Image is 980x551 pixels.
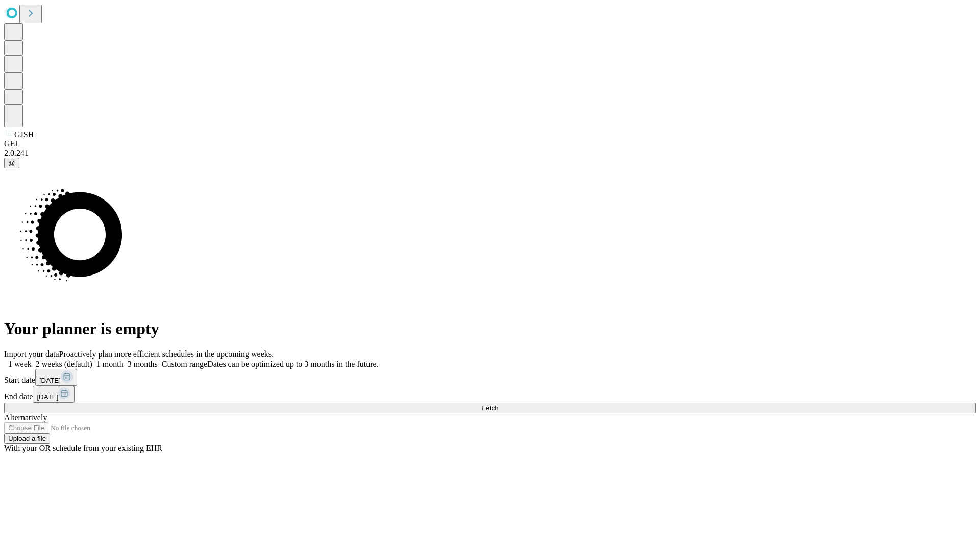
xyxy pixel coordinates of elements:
button: [DATE] [35,369,77,386]
span: Custom range [162,360,207,368]
div: 2.0.241 [4,148,976,158]
button: [DATE] [33,386,75,403]
span: @ [8,159,15,167]
div: End date [4,386,976,403]
button: @ [4,158,19,168]
span: Import your data [4,349,59,358]
span: Proactively plan more efficient schedules in the upcoming weeks. [59,349,274,358]
button: Upload a file [4,433,50,444]
span: 1 month [96,360,124,368]
span: [DATE] [39,377,61,384]
span: 3 months [128,360,158,368]
h1: Your planner is empty [4,319,976,338]
span: 2 weeks (default) [36,360,92,368]
span: Dates can be optimized up to 3 months in the future. [207,360,378,368]
span: [DATE] [37,393,58,401]
span: Alternatively [4,413,47,422]
div: GEI [4,139,976,148]
button: Fetch [4,403,976,413]
span: Fetch [481,404,498,412]
span: With your OR schedule from your existing EHR [4,444,162,453]
span: GJSH [14,130,34,139]
span: 1 week [8,360,32,368]
div: Start date [4,369,976,386]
